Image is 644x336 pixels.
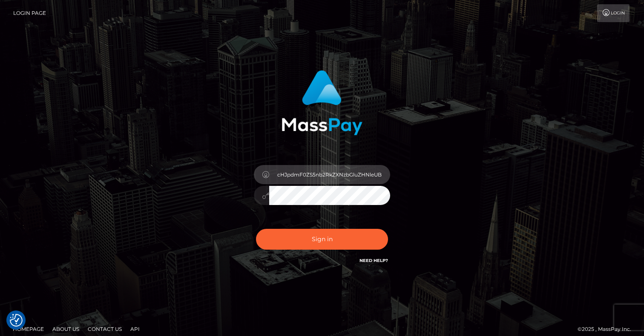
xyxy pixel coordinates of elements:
button: Consent Preferences [10,314,23,327]
div: © 2025 , MassPay Inc. [578,325,638,334]
input: Username... [269,165,390,184]
img: Revisit consent button [10,314,23,327]
a: Contact Us [84,322,125,336]
a: Homepage [9,322,47,336]
a: Login [597,4,630,22]
a: Login Page [13,4,46,22]
a: Need Help? [359,258,388,263]
a: API [127,322,143,336]
button: Sign in [256,229,388,250]
a: About Us [49,322,83,336]
img: MassPay Login [282,70,362,135]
